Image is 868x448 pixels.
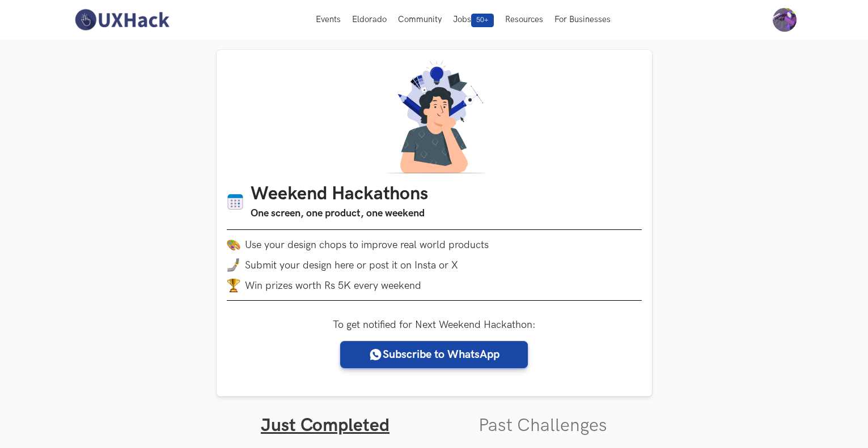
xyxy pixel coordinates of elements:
img: mobile-in-hand.png [227,258,240,272]
ul: Tabs Interface [217,396,652,437]
span: Submit your design here or post it on Insta or X [245,259,458,271]
a: Past Challenges [479,415,607,437]
li: Use your design chops to improve real world products [227,238,642,251]
img: trophy.png [227,279,240,292]
img: palette.png [227,238,240,251]
img: Calendar icon [227,193,244,211]
h3: One screen, one product, one weekend [251,206,428,221]
img: UXHack-logo.png [71,8,172,32]
img: Your profile pic [773,8,797,32]
label: To get notified for Next Weekend Hackathon: [333,319,536,331]
span: 50+ [471,14,494,27]
img: A designer thinking [380,60,489,173]
a: Just Completed [261,415,389,437]
h1: Weekend Hackathons [251,184,428,206]
a: Subscribe to WhatsApp [340,341,528,368]
li: Win prizes worth Rs 5K every weekend [227,279,642,292]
